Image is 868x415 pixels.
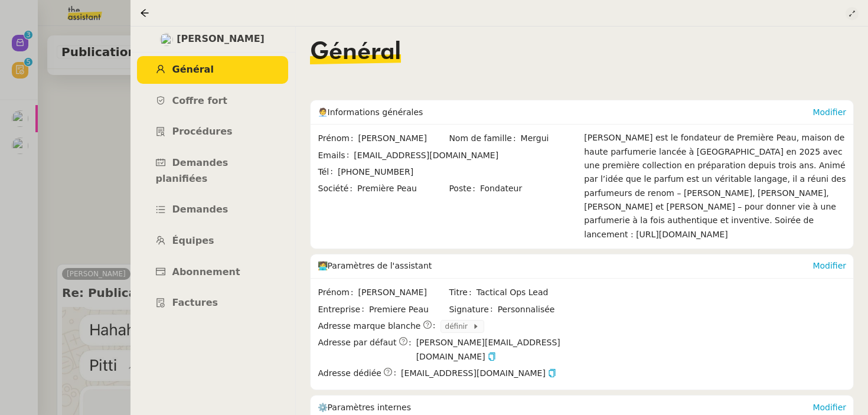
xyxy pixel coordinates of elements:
span: Société [318,182,357,195]
a: Demandes planifiées [137,149,288,192]
span: Général [310,41,401,64]
span: Poste [449,182,480,195]
span: [PHONE_NUMBER] [338,167,413,177]
span: Emails [318,149,354,162]
a: Équipes [137,227,288,255]
div: 🧑‍💻 [318,254,813,278]
a: Abonnement [137,259,288,286]
span: Adresse par défaut [318,336,397,349]
span: Adresse dédiée [318,367,381,380]
span: Abonnement [172,266,240,277]
span: Tél [318,165,338,179]
span: définir [445,321,472,332]
span: Paramètres de l'assistant [328,261,432,270]
div: [PERSON_NAME] est le fondateur de Première Peau, maison de haute parfumerie lancée à [GEOGRAPHIC_... [584,131,846,241]
span: Équipes [172,235,214,246]
span: Personnalisée [498,303,555,316]
span: Adresse marque blanche [318,319,421,333]
span: [PERSON_NAME] [177,31,265,47]
span: [PERSON_NAME] [358,132,448,145]
a: Procédures [137,118,288,146]
span: [EMAIL_ADDRESS][DOMAIN_NAME] [354,151,498,160]
span: Tactical Ops Lead [477,286,579,299]
span: Factures [172,297,218,308]
span: [PERSON_NAME] [358,286,448,299]
span: [PERSON_NAME][EMAIL_ADDRESS][DOMAIN_NAME] [416,336,579,364]
span: Prénom [318,286,358,299]
span: [EMAIL_ADDRESS][DOMAIN_NAME] [401,367,556,380]
span: Informations générales [328,107,423,117]
span: Paramètres internes [328,403,411,412]
span: Signature [449,303,497,316]
span: Coffre fort [172,95,228,106]
span: Procédures [172,126,233,137]
a: Demandes [137,196,288,224]
a: Général [137,56,288,84]
span: Titre [449,286,476,299]
span: Entreprise [318,303,369,316]
a: Modifier [812,403,846,412]
span: Fondateur [480,182,579,195]
span: Demandes planifiées [156,157,229,184]
a: Coffre fort [137,87,288,115]
a: Modifier [812,261,846,270]
span: Demandes [172,204,229,215]
span: Nom de famille [449,132,520,145]
span: Général [172,64,214,75]
div: 🧑‍💼 [318,100,813,124]
span: Premiere Peau [369,303,448,316]
span: Prénom [318,132,358,145]
span: Première Peau [357,182,448,195]
img: users%2Fjeuj7FhI7bYLyCU6UIN9LElSS4x1%2Favatar%2F1678820456145.jpeg [160,33,173,46]
span: Mergui [521,132,579,145]
a: Modifier [812,107,846,117]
